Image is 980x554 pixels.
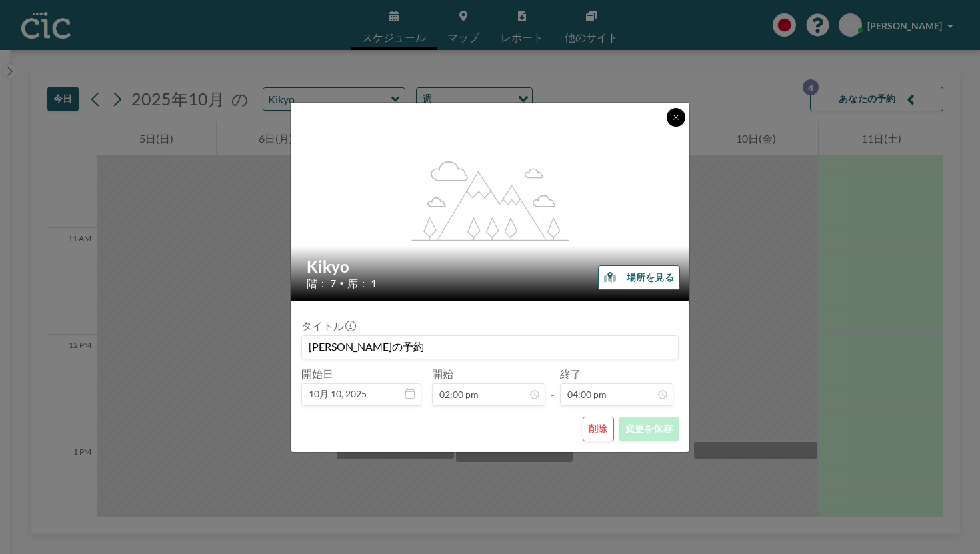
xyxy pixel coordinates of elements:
[551,372,555,401] span: -
[339,278,344,288] span: •
[302,336,678,359] input: (タイトルなし)
[560,367,581,381] label: 終了
[307,257,675,277] h2: Kikyo
[412,160,569,240] g: flex-grow: 1.2;
[347,277,377,290] span: 席： 1
[583,417,614,441] button: 削除
[307,277,336,290] span: 階： 7
[301,319,355,333] label: タイトル
[432,367,453,381] label: 開始
[619,417,679,441] button: 変更を保存
[301,367,333,381] label: 開始日
[598,265,680,290] button: 場所を見る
